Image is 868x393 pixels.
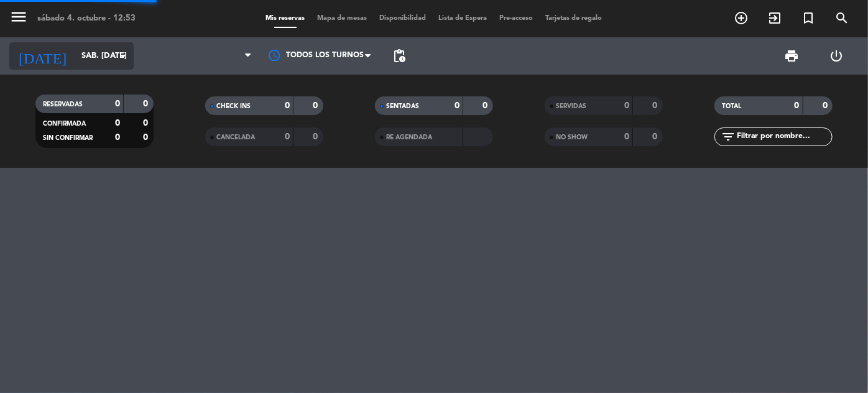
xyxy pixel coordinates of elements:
i: arrow_drop_down [116,49,131,63]
span: SIN CONFIRMAR [43,135,93,141]
span: Disponibilidad [374,15,433,22]
i: exit_to_app [767,11,782,25]
strong: 0 [115,133,120,142]
i: add_circle_outline [734,11,749,25]
span: CHECK INS [216,103,251,109]
strong: 0 [455,101,459,110]
strong: 0 [483,101,491,110]
strong: 0 [653,101,660,110]
strong: 0 [313,132,320,141]
span: TOTAL [722,103,741,109]
i: menu [9,7,28,26]
span: Pre-acceso [494,15,540,22]
span: RESERVADAS [43,101,83,108]
i: search [834,11,849,25]
strong: 0 [823,101,830,110]
strong: 0 [653,132,660,141]
i: [DATE] [9,42,75,70]
span: SENTADAS [386,103,419,109]
span: pending_actions [392,49,407,63]
span: Mapa de mesas [312,15,374,22]
strong: 0 [285,101,290,110]
strong: 0 [143,99,150,108]
i: turned_in_not [801,11,816,25]
strong: 0 [624,132,629,141]
strong: 0 [115,99,120,108]
i: power_settings_new [829,49,844,63]
strong: 0 [115,119,120,127]
span: NO SHOW [556,134,588,141]
strong: 0 [624,101,629,110]
i: filter_list [721,129,736,144]
div: sábado 4. octubre - 12:53 [37,12,136,25]
span: SERVIDAS [556,103,586,109]
strong: 0 [143,119,150,127]
span: print [784,49,799,63]
strong: 0 [795,101,800,110]
span: Tarjetas de regalo [540,15,609,22]
span: RE AGENDADA [386,134,432,141]
strong: 0 [143,133,150,142]
input: Filtrar por nombre... [736,130,832,144]
strong: 0 [285,132,290,141]
strong: 0 [313,101,320,110]
div: LOG OUT [814,37,859,75]
span: Mis reservas [260,15,312,22]
span: CONFIRMADA [43,121,86,127]
span: Lista de Espera [433,15,494,22]
span: CANCELADA [216,134,255,141]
